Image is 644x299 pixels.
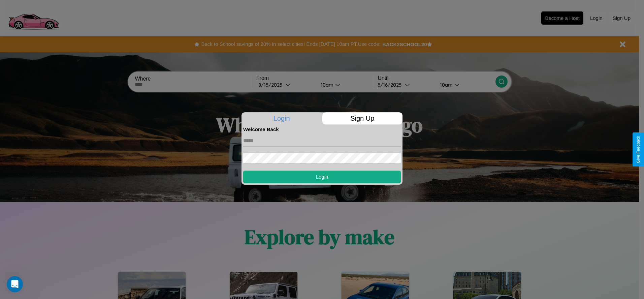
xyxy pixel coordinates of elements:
p: Sign Up [322,112,403,124]
button: Login [243,171,401,183]
p: Login [241,112,322,124]
iframe: Intercom live chat [7,276,23,292]
div: Give Feedback [636,136,641,163]
h4: Welcome Back [243,126,401,132]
